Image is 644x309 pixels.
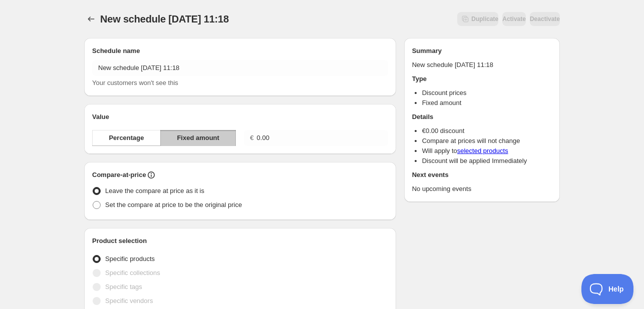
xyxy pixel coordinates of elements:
[422,146,552,156] li: Will apply to
[412,60,552,70] p: New schedule [DATE] 11:18
[422,88,552,98] li: Discount prices
[412,74,552,84] h2: Type
[105,201,242,208] span: Set the compare at price to be the original price
[422,156,552,166] li: Discount will be applied Immediately
[457,147,508,154] a: selected products
[105,187,204,194] span: Leave the compare at price as it is
[92,170,146,180] h2: Compare-at-price
[422,126,552,136] li: € 0.00 discount
[105,255,155,262] span: Specific products
[422,98,552,108] li: Fixed amount
[412,184,552,194] p: No upcoming events
[412,170,552,180] h2: Next events
[105,297,153,304] span: Specific vendors
[92,79,178,86] span: Your customers won't see this
[92,130,161,146] button: Percentage
[105,283,142,290] span: Specific tags
[250,134,253,141] span: €
[109,133,144,143] span: Percentage
[412,112,552,122] h2: Details
[177,133,219,143] span: Fixed amount
[105,269,160,276] span: Specific collections
[92,112,388,122] h2: Value
[100,13,229,24] span: New schedule [DATE] 11:18
[84,12,98,26] button: Schedules
[412,46,552,56] h2: Summary
[581,274,634,304] iframe: Toggle Customer Support
[160,130,236,146] button: Fixed amount
[92,46,388,56] h2: Schedule name
[92,236,388,246] h2: Product selection
[422,136,552,146] li: Compare at prices will not change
